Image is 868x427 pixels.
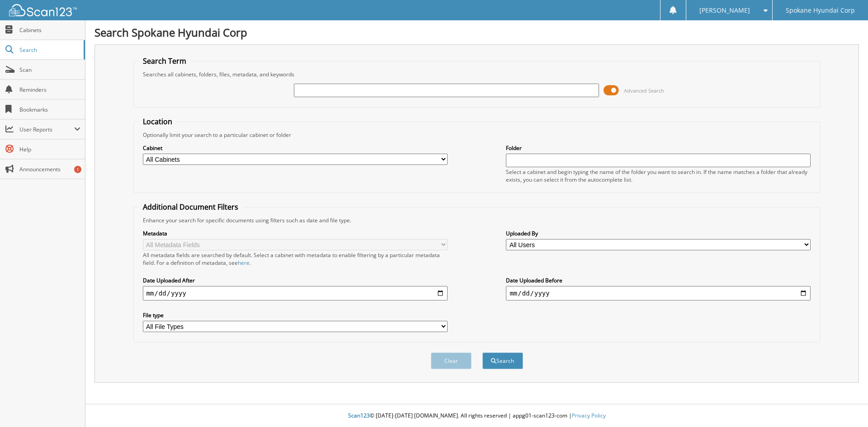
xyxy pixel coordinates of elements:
span: Search [19,46,79,54]
div: © [DATE]-[DATE] [DOMAIN_NAME]. All rights reserved | appg01-scan123-com | [85,405,868,427]
label: Date Uploaded After [143,277,448,284]
legend: Search Term [138,56,191,66]
div: Select a cabinet and begin typing the name of the folder you want to search in. If the name match... [506,168,811,183]
span: Cabinets [19,26,80,34]
span: Spokane Hyundai Corp [786,8,855,13]
div: Searches all cabinets, folders, files, metadata, and keywords [138,70,816,78]
a: Privacy Policy [572,412,606,419]
div: All metadata fields are searched by default. Select a cabinet with metadata to enable filtering b... [143,251,448,267]
span: [PERSON_NAME] [699,8,750,13]
span: Advanced Search [624,87,664,94]
button: Search [482,352,523,369]
span: Announcements [19,165,80,173]
span: Help [19,145,80,153]
label: Cabinet [143,144,448,152]
span: Bookmarks [19,106,80,113]
label: File type [143,311,448,319]
span: Reminders [19,86,80,94]
legend: Location [138,117,177,127]
input: end [506,286,811,300]
span: Scan123 [348,412,370,419]
legend: Additional Document Filters [138,202,243,212]
img: scan123-logo-white.svg [9,4,77,16]
label: Metadata [143,230,448,237]
span: Scan [19,66,80,74]
div: Enhance your search for specific documents using filters such as date and file type. [138,216,816,224]
a: here [238,259,250,267]
span: User Reports [19,126,74,133]
input: start [143,286,448,300]
div: Optionally limit your search to a particular cabinet or folder [138,131,816,139]
label: Date Uploaded Before [506,277,811,284]
label: Uploaded By [506,230,811,237]
div: 1 [74,166,81,173]
label: Folder [506,144,811,152]
h1: Search Spokane Hyundai Corp [94,25,859,40]
button: Clear [431,352,472,369]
